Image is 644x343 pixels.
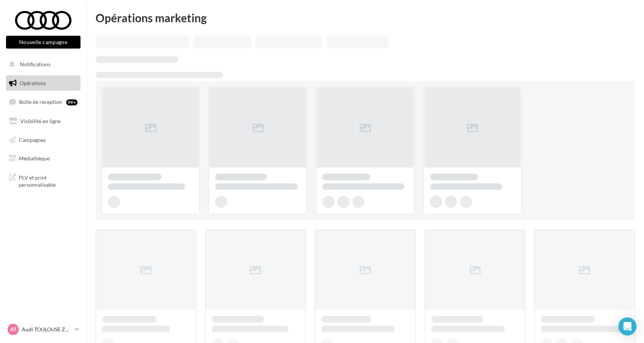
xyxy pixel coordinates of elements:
[20,118,61,124] span: Visibilité en ligne
[19,172,77,189] span: PLV et print personnalisable
[5,94,82,110] a: Boîte de réception99+
[618,317,636,335] div: Open Intercom Messenger
[96,12,635,23] div: Opérations marketing
[10,326,17,333] span: AT
[5,151,82,166] a: Médiathèque
[6,36,80,49] button: Nouvelle campagne
[5,132,82,148] a: Campagnes
[19,155,50,162] span: Médiathèque
[6,322,80,337] a: AT Audi TOULOUSE ZAC
[20,80,46,86] span: Opérations
[19,136,46,143] span: Campagnes
[5,56,79,72] button: Notifications
[5,75,82,91] a: Opérations
[22,326,72,333] p: Audi TOULOUSE ZAC
[66,99,77,105] div: 99+
[5,169,82,192] a: PLV et print personnalisable
[19,99,62,105] span: Boîte de réception
[5,113,82,129] a: Visibilité en ligne
[20,61,50,67] span: Notifications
